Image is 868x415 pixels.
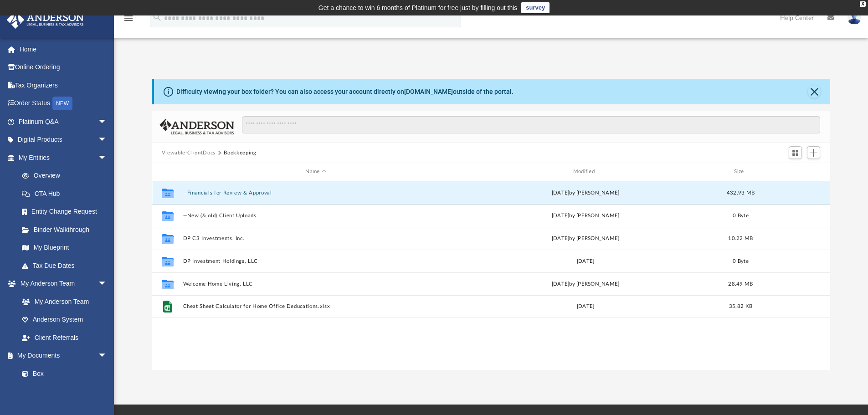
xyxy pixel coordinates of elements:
[318,2,518,13] div: Get a chance to win 6 months of Platinum for free just by filling out this
[13,328,116,347] a: Client Referrals
[13,383,116,401] a: Meeting Minutes
[13,292,112,311] a: My Anderson Team
[152,12,162,22] i: search
[176,87,514,97] div: Difficulty viewing your box folder? You can also access your account directly on outside of the p...
[98,347,116,365] span: arrow_drop_down
[98,113,116,131] span: arrow_drop_down
[733,258,749,263] span: 0 Byte
[6,40,121,58] a: Home
[183,258,448,264] button: DP Investment Holdings, LLC
[13,203,121,221] a: Entity Change Request
[13,184,121,203] a: CTA Hub
[183,190,448,196] button: --Financials for Review & Approval
[123,13,134,24] i: menu
[722,168,759,176] div: Size
[727,190,755,195] span: 432.93 MB
[6,94,121,113] a: Order StatusNEW
[13,311,116,329] a: Anderson System
[452,234,718,242] div: [DATE] by [PERSON_NAME]
[733,213,749,218] span: 0 Byte
[13,364,112,383] a: Box
[183,236,448,241] button: DP C3 Investments, Inc.
[6,76,121,94] a: Tax Organizers
[807,146,821,159] button: Add
[847,11,861,25] img: User Pic
[224,149,256,157] button: Bookkeeping
[183,281,448,287] button: Welcome Home Living, LLC
[4,11,87,29] img: Anderson Advisors Platinum Portal
[13,239,116,257] a: My Blueprint
[6,149,121,167] a: My Entitiesarrow_drop_down
[452,280,718,288] div: [DATE] by [PERSON_NAME]
[52,97,72,110] div: NEW
[729,304,752,309] span: 35.82 KB
[6,131,121,149] a: Digital Productsarrow_drop_down
[860,1,866,7] div: close
[789,146,802,159] button: Switch to Grid View
[152,181,831,370] div: grid
[183,303,448,309] button: Cheat Sheet Calculator for Home Office Deducations.xlsx
[182,168,448,176] div: Name
[728,281,753,286] span: 28.49 MB
[452,257,718,265] div: [DATE]
[521,2,550,13] a: survey
[98,131,116,149] span: arrow_drop_down
[162,149,216,157] button: Viewable-ClientDocs
[156,168,179,176] div: id
[6,275,116,293] a: My Anderson Teamarrow_drop_down
[13,220,121,239] a: Binder Walkthrough
[452,211,718,220] div: [DATE] by [PERSON_NAME]
[728,236,753,241] span: 10.22 MB
[242,116,820,133] input: Search files and folders
[6,58,121,77] a: Online Ordering
[452,168,719,176] div: Modified
[98,149,116,167] span: arrow_drop_down
[808,85,821,98] button: Close
[13,167,121,185] a: Overview
[452,302,718,311] div: [DATE]
[98,275,116,293] span: arrow_drop_down
[6,113,121,131] a: Platinum Q&Aarrow_drop_down
[404,88,453,95] a: [DOMAIN_NAME]
[13,256,121,275] a: Tax Due Dates
[6,347,116,365] a: My Documentsarrow_drop_down
[183,213,448,219] button: --New (& old) Client Uploads
[763,168,827,176] div: id
[452,189,718,197] div: [DATE] by [PERSON_NAME]
[123,17,134,24] a: menu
